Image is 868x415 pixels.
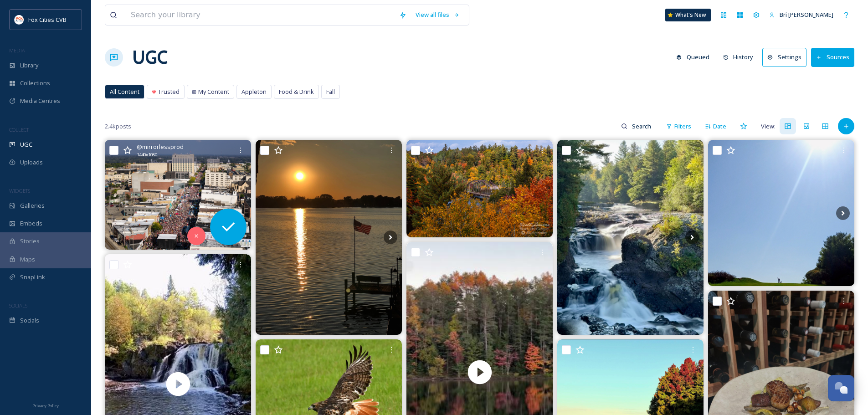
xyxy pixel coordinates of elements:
span: SOCIALS [9,302,27,309]
img: Finally Autumn. Here we are in the fall season again in the Northern Hemisphere. Cool crips night... [406,140,553,237]
a: Settings [762,48,811,67]
span: Maps [20,255,35,264]
button: History [719,48,758,66]
span: Date [713,122,726,131]
span: Fox Cities CVB [28,15,67,24]
a: Queued [672,48,719,66]
a: History [719,48,763,66]
img: Squeezing out the last few drops of summer. #Appleton #Wisconsin #lakebuttedesmorts #licensetodri... [256,140,402,335]
span: Uploads [20,158,43,167]
img: 📍 Potato River Falls, Gurney, Wi great #waterfall with upper and lower falls #wisconsin #fall #tr... [557,140,704,335]
input: Search [627,117,657,135]
span: Trusted [158,87,180,96]
span: SnapLink [20,273,45,282]
button: Sources [811,48,854,67]
span: Bri [PERSON_NAME] [780,10,833,19]
span: Appleton [241,87,267,96]
span: All Content [110,87,139,96]
span: Stories [20,237,40,246]
span: UGC [20,140,32,149]
a: Bri [PERSON_NAME] [765,6,838,24]
a: UGC [132,44,168,71]
span: @ mirrorlessprod [137,143,184,151]
img: ... Saturday in the park ... ! and something I said out loud recently ... #appletonwisconsin #vis... [708,140,854,286]
span: MEDIA [9,47,25,54]
span: Media Centres [20,97,60,105]
span: Food & Drink [279,87,314,96]
span: WIDGETS [9,187,30,194]
a: View all files [411,6,464,24]
span: Library [20,61,38,70]
a: Privacy Policy [32,400,59,410]
span: Privacy Policy [32,403,59,409]
span: Collections [20,79,50,87]
span: 1440 x 1080 [137,152,157,158]
span: Embeds [20,219,42,228]
span: View: [761,122,776,131]
span: My Content [198,87,229,96]
button: Queued [672,48,714,66]
a: What's New [665,9,711,21]
button: Open Chat [828,375,854,401]
img: images.png [15,15,24,24]
span: Socials [20,316,39,325]
button: Settings [762,48,806,67]
span: Filters [674,122,691,131]
input: Search your library [126,5,395,25]
img: Wow, look at that crowd at Appleton’s Octoberfest! 🍻 Captured for foxcitieswi. Special thanks to ... [105,140,251,250]
span: COLLECT [9,126,29,133]
span: Galleries [20,201,45,210]
span: 2.4k posts [105,122,131,131]
span: Fall [326,87,335,96]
